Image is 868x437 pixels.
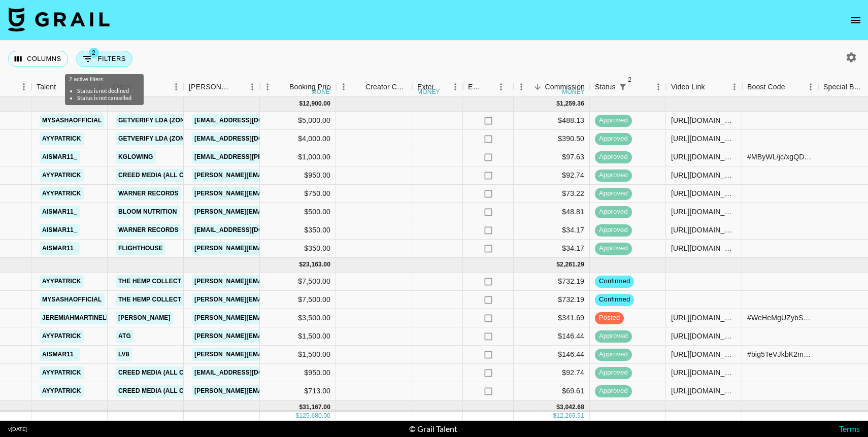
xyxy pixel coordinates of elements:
div: $ [299,403,303,412]
button: Menu [727,79,742,94]
span: approved [595,207,632,217]
a: [PERSON_NAME][EMAIL_ADDRESS][DOMAIN_NAME] [192,293,357,306]
div: $ [299,260,303,269]
div: 2,261.29 [560,260,584,269]
div: $73.22 [514,185,590,203]
button: Sort [275,80,289,94]
div: $390.50 [514,130,590,148]
div: $146.44 [514,346,590,364]
a: Warner Records [116,224,181,237]
button: Show filters [76,51,132,67]
div: $ [553,412,556,420]
a: [EMAIL_ADDRESS][DOMAIN_NAME] [192,114,306,127]
button: Sort [785,80,799,94]
div: Video Link [671,77,705,97]
div: Client [108,77,184,97]
div: Booking Price [289,77,334,97]
a: GETVERIFY LDA (ZONA [PERSON_NAME][GEOGRAPHIC_DATA]) [116,132,314,145]
div: $7,500.00 [260,273,336,291]
div: https://www.tiktok.com/@aismar11_/video/7510581700766829854 [671,243,737,253]
a: aismar11_ [40,206,80,218]
a: GETVERIFY LDA (ZONA [PERSON_NAME][GEOGRAPHIC_DATA]) [116,114,314,127]
div: money [312,89,335,95]
div: https://www.tiktok.com/@aismar11_/video/7509822356018203935 [671,152,737,162]
div: Status [590,77,666,97]
div: $48.81 [514,203,590,221]
a: LV8 [116,348,132,361]
div: Expenses: Remove Commission? [463,77,514,97]
div: $92.74 [514,364,590,382]
div: Boost Code [747,77,785,97]
div: Video Link [666,77,742,97]
div: $732.19 [514,291,590,309]
div: $732.19 [514,273,590,291]
button: Menu [16,79,31,94]
span: approved [595,116,632,125]
a: Creed Media (All Campaigns) [116,385,221,397]
a: [PERSON_NAME][EMAIL_ADDRESS][DOMAIN_NAME] [192,169,357,182]
button: Menu [245,79,260,94]
div: $488.13 [514,112,590,130]
a: Terms [839,424,860,433]
button: Menu [651,79,666,94]
div: $7,500.00 [260,291,336,309]
button: open drawer [846,10,866,30]
div: $1,500.00 [260,346,336,364]
button: Menu [514,79,529,94]
div: $341.69 [514,309,590,327]
span: approved [595,134,632,144]
div: $1,000.00 [260,148,336,166]
button: Sort [230,80,245,94]
div: $3,500.00 [260,309,336,327]
div: 3,042.68 [560,403,584,412]
div: https://www.tiktok.com/@jeremiahmartinelli/video/7537768228735569207 [671,313,737,323]
div: Expenses: Remove Commission? [468,77,482,97]
div: https://www.tiktok.com/@aismar11_/video/7520014153164033311?lang=en [671,207,737,217]
div: 2 active filters [69,76,140,101]
div: Special Booking Type [823,77,865,97]
div: Creator Commmission Override [365,77,407,97]
button: Show filters [616,80,630,94]
button: Sort [705,80,719,94]
a: [PERSON_NAME][EMAIL_ADDRESS][DOMAIN_NAME] [192,242,357,255]
div: $750.00 [260,185,336,203]
div: 23,163.00 [303,260,330,269]
button: Sort [351,80,365,94]
span: 2 [625,75,635,85]
div: 125,680.00 [299,412,330,420]
div: $950.00 [260,166,336,185]
a: Kglowing [116,151,156,163]
div: https://www.tiktok.com/@ayypatrick/photo/7516402679258664222 [671,367,737,378]
div: Creator Commmission Override [336,77,412,97]
a: [EMAIL_ADDRESS][DOMAIN_NAME] [192,132,306,145]
span: 2 [89,48,99,58]
button: Sort [433,80,448,94]
a: Warner Records [116,187,181,200]
span: posted [595,313,624,323]
a: [PERSON_NAME][EMAIL_ADDRESS][DOMAIN_NAME] [192,275,357,288]
a: Creed Media (All Campaigns) [116,169,221,182]
div: https://www.instagram.com/stories/mysashaofficial/3632448334331304762?utm_source=ig_story_item_sh... [671,115,737,125]
button: Sort [482,80,496,94]
div: $ [296,412,299,420]
div: https://www.instagram.com/reel/DK5Vs40hQp2/?igsh=MTFjdm1jNm95cTlpdA== [671,386,737,396]
div: https://www.tiktok.com/@ayypatrick/video/7508802788973972767 [671,170,737,180]
a: [PERSON_NAME][EMAIL_ADDRESS][DOMAIN_NAME] [192,206,357,218]
a: ayypatrick [40,169,84,182]
div: $350.00 [260,240,336,258]
a: [EMAIL_ADDRESS][PERSON_NAME][DOMAIN_NAME] [192,151,357,163]
div: 1,259.36 [560,99,584,108]
div: $34.17 [514,240,590,258]
div: 2 active filters [616,80,630,94]
div: $69.61 [514,382,590,400]
div: https://www.tiktok.com/@aismar11_/video/7528223489602358559 [671,349,737,359]
a: mysashaofficial [40,114,105,127]
a: Bloom Nutrition [116,206,180,218]
span: approved [595,152,632,162]
span: approved [595,244,632,253]
a: ayypatrick [40,187,84,200]
a: aismar11_ [40,224,80,237]
a: [EMAIL_ADDRESS][DOMAIN_NAME] [192,224,306,237]
span: approved [595,368,632,378]
div: $ [556,260,560,269]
